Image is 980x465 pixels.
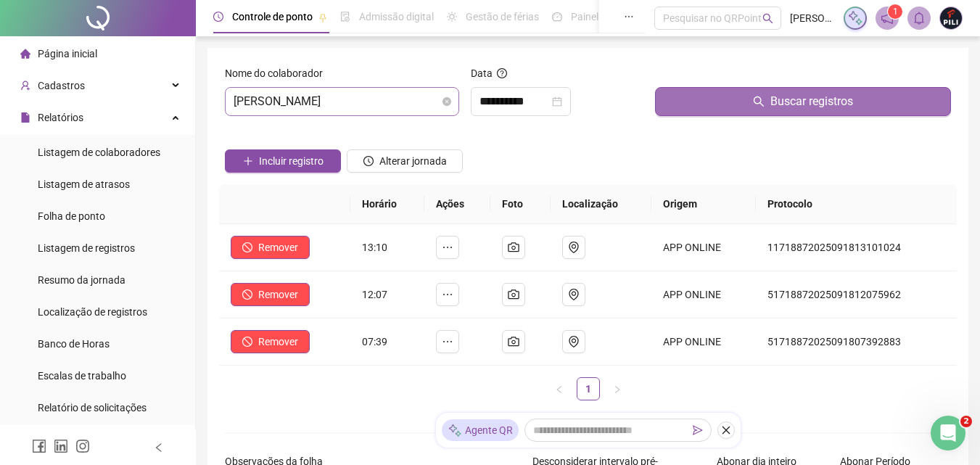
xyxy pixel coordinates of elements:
span: 12:07 [362,289,387,300]
span: left [154,443,164,453]
span: camera [508,289,519,300]
span: file [20,112,30,123]
button: Incluir registro [225,149,341,173]
button: Remover [231,330,310,353]
span: stop [242,289,252,300]
img: 57922 [940,7,962,29]
span: Controle de ponto [232,11,313,22]
span: stop [242,337,252,347]
span: question-circle [497,68,507,78]
span: Remover [258,239,298,255]
span: Listagem de atrasos [38,178,130,190]
span: Buscar registros [770,93,853,110]
span: file-done [340,12,350,22]
span: close-circle [442,97,451,106]
th: Foto [490,184,550,224]
span: ellipsis [442,242,453,253]
span: Cadastros [38,80,85,91]
span: search [762,13,773,24]
label: Nome do colaborador [225,65,332,81]
span: Banco de Horas [38,338,110,350]
span: LUIZ DEMBINSKI [234,88,450,115]
td: APP ONLINE [651,318,756,366]
span: plus [243,156,253,166]
td: 51718872025091807392883 [756,318,957,366]
span: stop [242,242,252,252]
span: send [693,425,703,435]
span: Painel do DP [571,11,627,22]
span: 1 [893,7,898,17]
span: Listagem de colaboradores [38,147,160,158]
th: Localização [551,184,652,224]
span: Relatório de solicitações [38,402,147,413]
span: Remover [258,287,298,303]
button: left [548,377,571,400]
a: Alterar jornada [347,157,463,168]
img: sparkle-icon.fc2bf0ac1784a2077858766a79e2daf3.svg [448,423,462,438]
span: Escalas de trabalho [38,370,126,382]
span: 13:10 [362,242,387,253]
span: ellipsis [442,289,453,300]
span: clock-circle [363,156,374,166]
span: Página inicial [38,48,97,59]
span: 07:39 [362,336,387,347]
a: 1 [577,378,599,400]
span: left [555,385,564,394]
span: right [613,385,622,394]
span: ellipsis [624,12,634,22]
span: Relatórios [38,112,83,123]
th: Horário [350,184,425,224]
td: 51718872025091812075962 [756,271,957,318]
span: home [20,49,30,59]
td: APP ONLINE [651,271,756,318]
span: Data [471,67,493,79]
span: camera [508,242,519,253]
span: environment [568,242,580,253]
td: APP ONLINE [651,224,756,271]
span: sun [447,12,457,22]
td: 11718872025091813101024 [756,224,957,271]
button: Remover [231,283,310,306]
button: right [606,377,629,400]
span: [PERSON_NAME] [790,10,835,26]
li: 1 [577,377,600,400]
span: bell [913,12,926,25]
span: Alterar jornada [379,153,447,169]
span: 2 [960,416,972,427]
span: camera [508,336,519,347]
th: Ações [424,184,490,224]
sup: 1 [888,4,902,19]
span: Localização de registros [38,306,147,318]
span: user-add [20,81,30,91]
li: Página anterior [548,377,571,400]
span: Remover [258,334,298,350]
span: search [753,96,765,107]
span: pushpin [318,13,327,22]
span: Resumo da jornada [38,274,125,286]
span: Folha de ponto [38,210,105,222]
span: dashboard [552,12,562,22]
span: Admissão digital [359,11,434,22]
span: facebook [32,439,46,453]
iframe: Intercom live chat [931,416,965,450]
th: Origem [651,184,756,224]
span: notification [881,12,894,25]
span: ellipsis [442,336,453,347]
span: Gestão de férias [466,11,539,22]
span: clock-circle [213,12,223,22]
th: Protocolo [756,184,957,224]
button: Alterar jornada [347,149,463,173]
span: Listagem de registros [38,242,135,254]
span: Incluir registro [259,153,324,169]
span: environment [568,336,580,347]
span: close [721,425,731,435]
li: Próxima página [606,377,629,400]
span: environment [568,289,580,300]
button: Remover [231,236,310,259]
span: instagram [75,439,90,453]
button: Buscar registros [655,87,951,116]
img: sparkle-icon.fc2bf0ac1784a2077858766a79e2daf3.svg [847,10,863,26]
span: linkedin [54,439,68,453]
div: Agente QR [442,419,519,441]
